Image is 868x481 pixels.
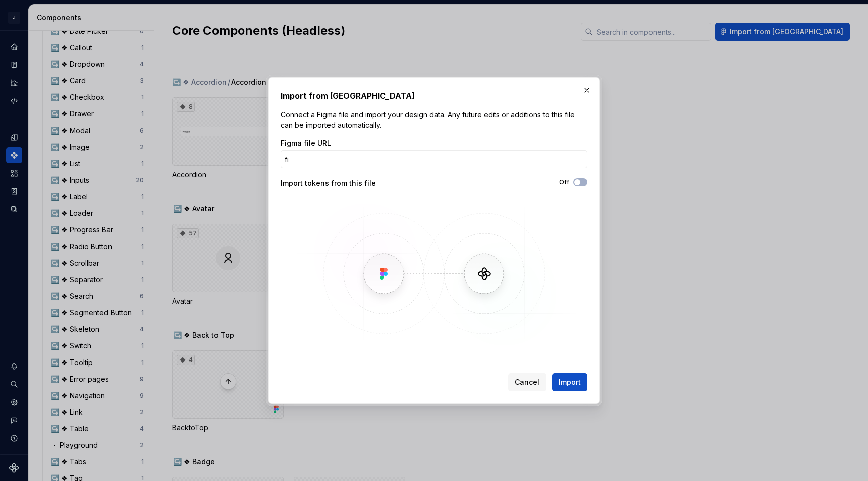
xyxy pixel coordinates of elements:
[552,373,587,391] button: Import
[281,90,587,102] h2: Import from [GEOGRAPHIC_DATA]
[281,110,587,130] p: Connect a Figma file and import your design data. Any future edits or additions to this file can ...
[281,150,587,168] input: https://figma.com/file/...
[515,377,539,387] span: Cancel
[281,178,434,188] div: Import tokens from this file
[508,373,546,391] button: Cancel
[281,138,331,148] label: Figma file URL
[559,377,581,387] span: Import
[559,178,569,186] label: Off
